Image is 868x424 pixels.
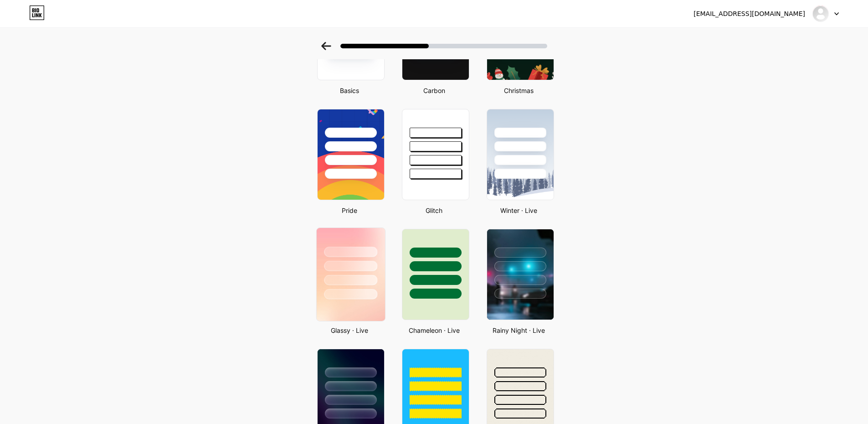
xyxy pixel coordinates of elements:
img: Abdul Haseeb [812,5,829,22]
div: Christmas [484,86,554,95]
div: Glitch [399,206,469,215]
div: Winter · Live [484,206,554,215]
div: Chameleon · Live [399,326,469,335]
div: Glassy · Live [314,326,385,335]
div: Rainy Night · Live [484,326,554,335]
div: Carbon [399,86,469,95]
div: Pride [314,206,385,215]
div: Basics [314,86,385,95]
img: glassmorphism.jpg [316,228,385,321]
div: [EMAIL_ADDRESS][DOMAIN_NAME] [693,9,805,19]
